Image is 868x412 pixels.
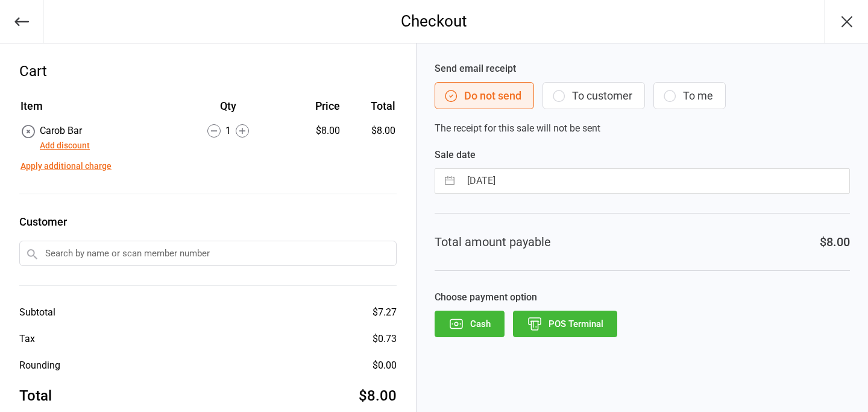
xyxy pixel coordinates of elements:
[19,358,60,373] div: Rounding
[345,98,396,122] th: Total
[653,82,726,109] button: To me
[20,160,112,173] button: Apply additional charge
[435,290,850,305] label: Choose payment option
[19,305,55,320] div: Subtotal
[373,358,397,373] div: $0.00
[40,125,82,136] span: Carob Bar
[373,305,397,320] div: $7.27
[513,311,617,337] button: POS Terminal
[435,62,850,136] div: The receipt for this sale will not be sent
[19,60,397,82] div: Cart
[359,385,397,407] div: $8.00
[820,233,850,251] div: $8.00
[172,124,283,138] div: 1
[40,139,90,152] button: Add discount
[19,214,397,230] label: Customer
[285,98,340,114] div: Price
[373,332,397,346] div: $0.73
[435,311,505,337] button: Cash
[435,62,850,76] label: Send email receipt
[19,385,52,407] div: Total
[542,82,645,109] button: To customer
[435,148,850,162] label: Sale date
[20,98,171,122] th: Item
[172,98,283,122] th: Qty
[345,124,396,153] td: $8.00
[285,124,340,138] div: $8.00
[435,233,551,251] div: Total amount payable
[435,82,534,109] button: Do not send
[19,241,397,266] input: Search by name or scan member number
[19,332,35,346] div: Tax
